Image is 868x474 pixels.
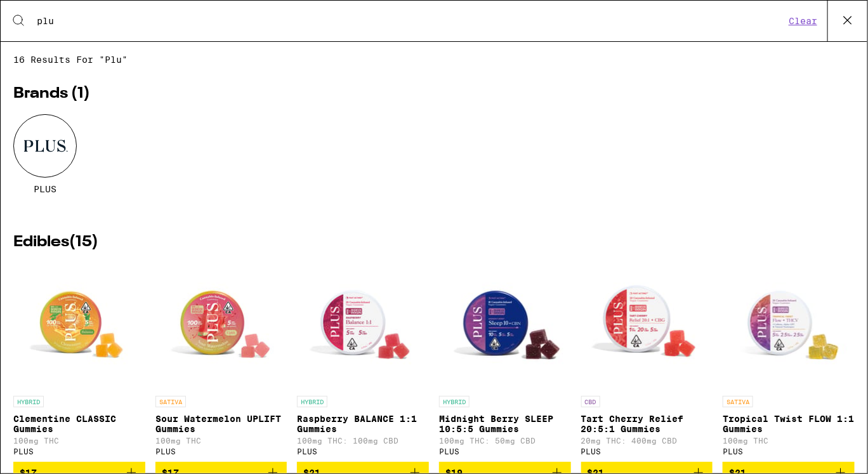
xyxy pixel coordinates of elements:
[581,414,713,434] p: Tart Cherry Relief 20:5:1 Gummies
[583,263,710,390] img: PLUS - Tart Cherry Relief 20:5:1 Gummies
[13,396,44,407] p: HYBRID
[439,437,571,445] p: 100mg THC: 50mg CBD
[16,263,143,390] img: PLUS - Clementine CLASSIC Gummies
[725,263,852,390] img: PLUS - Tropical Twist FLOW 1:1 Gummies
[439,396,470,407] p: HYBRID
[13,55,855,65] span: 16 results for "plu"
[13,414,145,434] p: Clementine CLASSIC Gummies
[13,86,855,102] h2: Brands ( 1 )
[155,263,287,462] a: Open page for Sour Watermelon UPLIFT Gummies from PLUS
[297,437,429,445] p: 100mg THC: 100mg CBD
[155,396,186,407] p: SATIVA
[439,447,571,456] div: PLUS
[297,447,429,456] div: PLUS
[13,235,855,250] h2: Edibles ( 15 )
[297,396,327,407] p: HYBRID
[155,447,287,456] div: PLUS
[442,263,569,390] img: PLUS - Midnight Berry SLEEP 10:5:5 Gummies
[581,396,600,407] p: CBD
[723,414,855,434] p: Tropical Twist FLOW 1:1 Gummies
[34,184,56,194] span: PLUS
[8,9,91,19] span: Hi. Need any help?
[155,414,287,434] p: Sour Watermelon UPLIFT Gummies
[36,15,785,27] input: Search for products & categories
[723,437,855,445] p: 100mg THC
[13,447,145,456] div: PLUS
[581,447,713,456] div: PLUS
[13,263,145,462] a: Open page for Clementine CLASSIC Gummies from PLUS
[723,447,855,456] div: PLUS
[439,414,571,434] p: Midnight Berry SLEEP 10:5:5 Gummies
[297,263,429,462] a: Open page for Raspberry BALANCE 1:1 Gummies from PLUS
[581,263,713,462] a: Open page for Tart Cherry Relief 20:5:1 Gummies from PLUS
[13,437,145,445] p: 100mg THC
[157,263,284,390] img: PLUS - Sour Watermelon UPLIFT Gummies
[581,437,713,445] p: 20mg THC: 400mg CBD
[299,263,426,390] img: PLUS - Raspberry BALANCE 1:1 Gummies
[785,15,821,27] button: Clear
[297,414,429,434] p: Raspberry BALANCE 1:1 Gummies
[723,263,855,462] a: Open page for Tropical Twist FLOW 1:1 Gummies from PLUS
[439,263,571,462] a: Open page for Midnight Berry SLEEP 10:5:5 Gummies from PLUS
[155,437,287,445] p: 100mg THC
[723,396,753,407] p: SATIVA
